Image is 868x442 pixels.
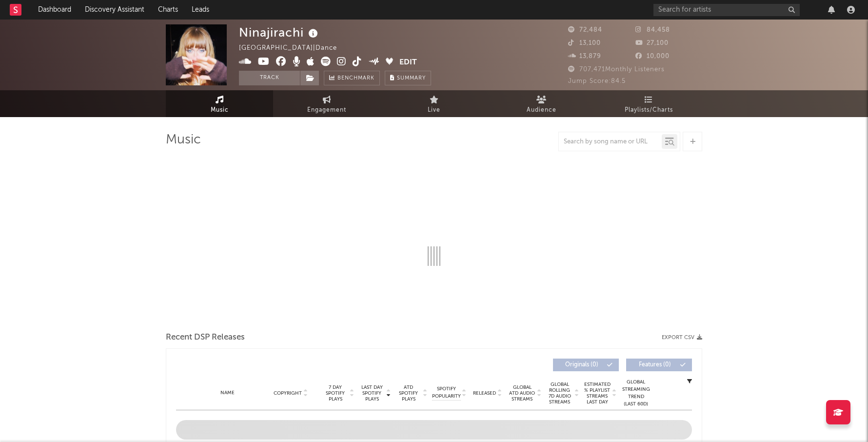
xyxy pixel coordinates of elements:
[324,71,380,85] a: Benchmark
[359,384,385,402] span: Last Day Spotify Plays
[428,104,440,116] span: Live
[337,73,375,84] span: Benchmark
[632,362,677,368] span: Features ( 0 )
[196,389,259,397] div: Name
[239,24,320,40] div: Ninajirachi
[568,78,626,84] span: Jump Score: 84.5
[559,362,604,368] span: Originals ( 0 )
[273,90,380,117] a: Engagement
[546,382,573,405] span: Global Rolling 7D Audio Streams
[385,71,431,85] button: Summary
[307,104,346,116] span: Engagement
[584,382,611,405] span: Estimated % Playlist Streams Last Day
[239,42,348,54] div: [GEOGRAPHIC_DATA] | Dance
[595,90,702,117] a: Playlists/Charts
[662,335,702,341] button: Export CSV
[527,104,556,116] span: Audience
[568,27,602,33] span: 72,484
[568,40,601,46] span: 13,100
[621,379,651,408] div: Global Streaming Trend (Last 60D)
[653,4,800,16] input: Search for artists
[559,138,662,146] input: Search by song name or URL
[635,53,670,60] span: 10,000
[432,385,461,400] span: Spotify Popularity
[397,76,426,81] span: Summary
[509,384,535,402] span: Global ATD Audio Streams
[322,384,348,402] span: 7 Day Spotify Plays
[568,53,601,60] span: 13,879
[626,359,692,371] button: Features(0)
[380,90,488,117] a: Live
[211,104,229,116] span: Music
[166,90,273,117] a: Music
[635,40,669,46] span: 27,100
[635,27,670,33] span: 84,458
[625,104,673,116] span: Playlists/Charts
[568,66,665,73] span: 707,471 Monthly Listeners
[166,332,245,343] span: Recent DSP Releases
[473,390,496,396] span: Released
[239,71,300,85] button: Track
[274,390,302,396] span: Copyright
[553,359,619,371] button: Originals(0)
[488,90,595,117] a: Audience
[399,57,417,69] button: Edit
[395,384,421,402] span: ATD Spotify Plays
